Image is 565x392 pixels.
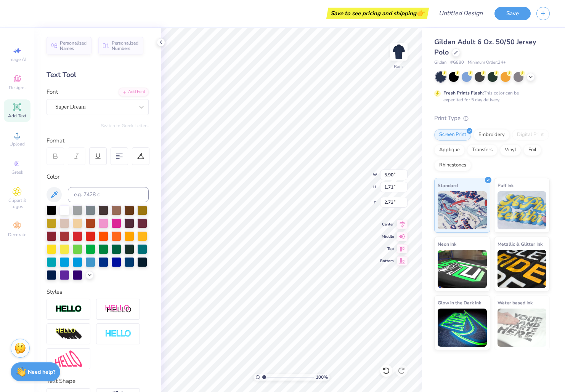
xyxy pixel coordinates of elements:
[438,240,456,248] span: Neon Ink
[105,330,132,338] img: Negative Space
[438,309,487,347] img: Glow in the Dark Ink
[450,59,464,66] span: # G880
[68,187,149,202] input: e.g. 7428 c
[55,350,82,367] img: Free Distort
[438,181,458,189] span: Standard
[443,90,484,96] strong: Fresh Prints Flash:
[434,144,465,156] div: Applique
[498,299,533,307] span: Water based Ink
[8,232,26,238] span: Decorate
[380,222,394,227] span: Center
[498,250,547,288] img: Metallic & Glitter Ink
[391,44,406,59] img: Back
[498,309,547,347] img: Water based Ink
[328,8,427,19] div: Save to see pricing and shipping
[55,328,82,340] img: 3d Illusion
[438,299,481,307] span: Glow in the Dark Ink
[28,368,55,376] strong: Need help?
[474,129,510,141] div: Embroidery
[10,141,25,147] span: Upload
[443,90,537,103] div: This color can be expedited for 5 day delivery.
[416,8,425,18] span: 👉
[468,59,506,66] span: Minimum Order: 24 +
[11,169,23,175] span: Greek
[434,160,471,171] div: Rhinestones
[434,129,471,141] div: Screen Print
[498,191,547,229] img: Puff Ink
[8,113,26,119] span: Add Text
[47,136,149,145] div: Format
[498,181,514,189] span: Puff Ink
[47,288,149,296] div: Styles
[434,59,446,66] span: Gildan
[380,234,394,239] span: Middle
[9,85,26,91] span: Designs
[494,7,531,20] button: Save
[394,63,404,70] div: Back
[47,377,149,386] div: Text Shape
[60,40,87,51] span: Personalized Names
[512,129,549,141] div: Digital Print
[47,173,149,181] div: Color
[8,56,26,62] span: Image AI
[47,88,58,96] label: Font
[467,144,498,156] div: Transfers
[105,304,132,314] img: Shadow
[438,250,487,288] img: Neon Ink
[119,88,149,96] div: Add Font
[4,197,30,210] span: Clipart & logos
[47,70,149,80] div: Text Tool
[434,37,536,57] span: Gildan Adult 6 Oz. 50/50 Jersey Polo
[380,246,394,251] span: Top
[523,144,541,156] div: Foil
[498,240,543,248] span: Metallic & Glitter Ink
[434,114,550,123] div: Print Type
[112,40,139,51] span: Personalized Numbers
[316,374,328,381] span: 100 %
[500,144,521,156] div: Vinyl
[380,258,394,264] span: Bottom
[433,6,489,21] input: Untitled Design
[55,305,82,314] img: Stroke
[438,191,487,229] img: Standard
[101,123,149,129] button: Switch to Greek Letters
